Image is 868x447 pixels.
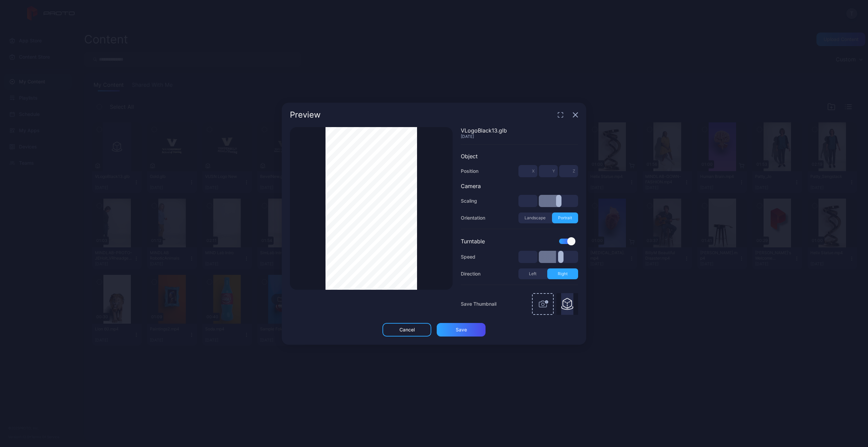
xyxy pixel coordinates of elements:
button: Left [518,268,547,279]
span: Z [573,168,575,174]
div: Speed [461,253,475,261]
button: Landscape [518,212,552,223]
div: Orientation [461,214,485,222]
div: Direction [461,270,480,278]
div: Preview [290,111,321,119]
div: [DATE] [461,134,578,139]
div: Save [456,327,467,332]
div: VLogoBlack13.glb [461,127,578,134]
div: Scaling [461,197,477,205]
span: X [532,168,535,174]
button: Save [437,323,486,337]
button: Right [547,268,578,279]
div: Camera [461,183,578,189]
div: Cancel [399,327,415,332]
div: Object [461,153,578,160]
img: Thumbnail [561,293,573,315]
button: Cancel [382,323,431,337]
button: Portrait [552,212,578,223]
div: Turntable [461,238,485,245]
span: Y [552,168,555,174]
span: Save Thumbnail [461,300,496,308]
div: Position [461,167,478,175]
